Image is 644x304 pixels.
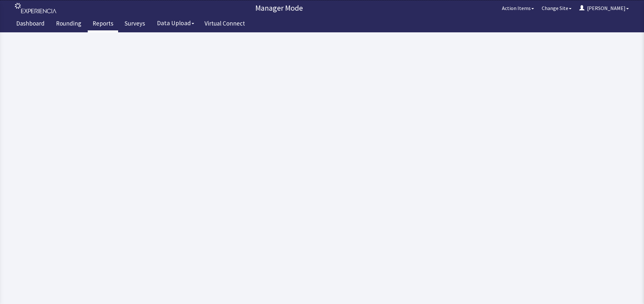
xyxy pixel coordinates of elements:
[88,16,118,32] a: Reports
[120,16,150,32] a: Surveys
[538,2,575,15] button: Change Site
[200,16,250,32] a: Virtual Connect
[153,17,198,29] button: Data Upload
[60,3,498,13] p: Manager Mode
[575,2,633,15] button: [PERSON_NAME]
[11,16,50,32] a: Dashboard
[15,3,56,14] img: experiencia_logo.png
[498,2,538,15] button: Action Items
[51,16,86,32] a: Rounding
